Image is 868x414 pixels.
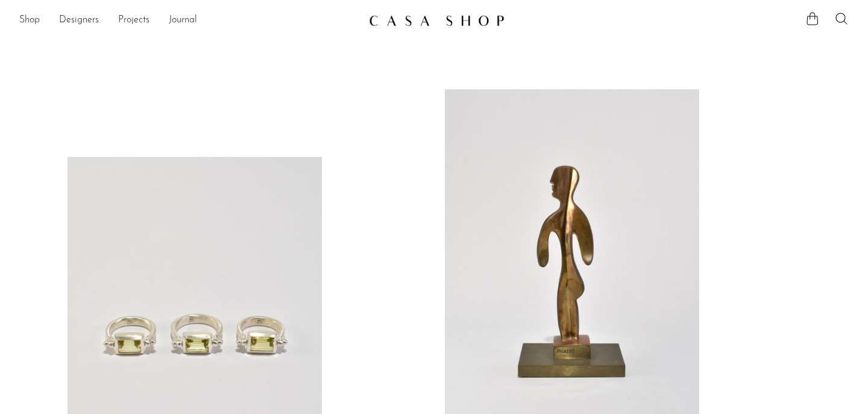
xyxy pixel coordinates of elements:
[169,13,197,28] a: Journal
[118,13,149,28] a: Projects
[59,13,99,28] a: Designers
[19,13,40,28] a: Shop
[19,10,359,31] nav: Desktop navigation
[19,10,359,31] ul: NEW HEADER MENU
